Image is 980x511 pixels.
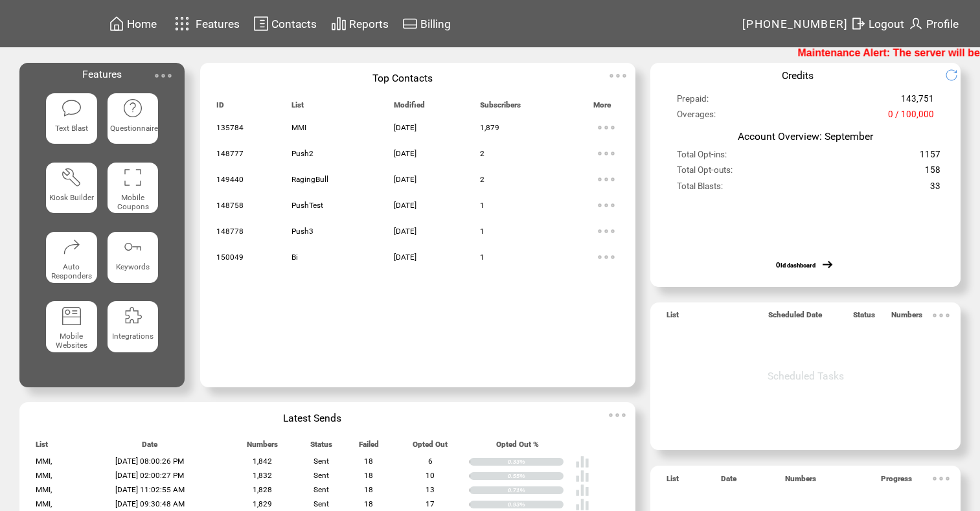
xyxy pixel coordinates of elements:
span: More [593,100,611,115]
span: Opted Out [413,440,448,455]
span: 158 [925,165,940,181]
span: 2 [480,149,484,158]
span: [PHONE_NUMBER] [742,17,849,30]
span: Bi [291,253,298,262]
span: 1,832 [253,471,272,480]
span: 1,842 [253,457,272,466]
span: 1 [480,201,484,210]
img: integrations.svg [122,306,143,326]
span: Total Opt-outs: [677,165,733,181]
img: questionnaire.svg [122,98,143,119]
a: Reports [329,14,391,34]
a: Questionnaire [108,93,159,152]
span: Prepaid: [677,94,709,109]
div: 0.71% [508,486,564,494]
span: Date [721,474,736,489]
a: Auto Responders [46,232,97,291]
a: Billing [400,14,453,34]
span: Top Contacts [372,72,433,84]
span: 150049 [216,253,244,262]
span: Modified [394,100,425,115]
span: Sent [313,471,329,480]
span: 33 [930,181,940,197]
span: [DATE] 02:00:27 PM [115,471,184,480]
span: 143,751 [901,94,934,109]
span: 1,829 [253,499,272,508]
span: Keywords [116,262,150,271]
span: 149440 [216,175,244,184]
span: 13 [426,485,435,494]
span: Scheduled Date [768,310,822,325]
span: 148777 [216,149,244,158]
span: Contacts [271,17,317,30]
img: ellypsis.svg [928,466,954,492]
span: Home [127,17,157,30]
a: Mobile Websites [46,301,97,360]
img: features.svg [171,13,194,34]
span: Account Overview: September [738,130,873,142]
span: [DATE] [394,227,416,236]
img: ellypsis.svg [593,218,619,244]
span: Features [82,68,122,80]
img: refresh.png [945,69,968,82]
img: tool%201.svg [61,167,82,188]
span: [DATE] [394,123,416,132]
img: text-blast.svg [61,98,82,119]
span: 2 [480,175,484,184]
div: 0.93% [508,501,564,508]
span: MMI [291,123,306,132]
span: Opted Out % [496,440,539,455]
span: Subscribers [480,100,521,115]
img: chart.svg [331,16,347,32]
span: List [291,100,304,115]
span: 148758 [216,201,244,210]
span: PushTest [291,201,323,210]
img: ellypsis.svg [593,166,619,192]
img: creidtcard.svg [402,16,418,32]
span: Reports [349,17,389,30]
span: 18 [364,485,373,494]
span: Failed [359,440,379,455]
a: Keywords [108,232,159,291]
span: Questionnaire [110,124,158,133]
span: Numbers [247,440,278,455]
img: ellypsis.svg [150,63,176,89]
span: 0 / 100,000 [888,109,934,125]
img: home.svg [109,16,124,32]
span: 18 [364,457,373,466]
span: MMI, [36,471,52,480]
span: Latest Sends [283,412,341,424]
span: ID [216,100,224,115]
a: Logout [849,14,906,34]
span: [DATE] [394,175,416,184]
span: 1 [480,253,484,262]
span: List [667,474,679,489]
span: 135784 [216,123,244,132]
span: Credits [782,69,814,82]
span: 1157 [920,150,940,165]
div: 0.55% [508,472,564,480]
span: 1,879 [480,123,499,132]
span: Sent [313,457,329,466]
span: [DATE] [394,149,416,158]
span: Sent [313,499,329,508]
span: 1 [480,227,484,236]
a: Old dashboard [776,262,815,269]
span: Kiosk Builder [49,193,94,202]
a: Home [107,14,159,34]
a: Mobile Coupons [108,163,159,221]
span: List [667,310,679,325]
span: Mobile Websites [56,332,87,350]
img: ellypsis.svg [593,244,619,270]
span: 18 [364,471,373,480]
img: profile.svg [908,16,924,32]
span: MMI, [36,457,52,466]
a: Text Blast [46,93,97,152]
span: RagingBull [291,175,328,184]
span: Features [196,17,240,30]
img: ellypsis.svg [605,63,631,89]
a: Features [169,11,242,36]
span: Integrations [112,332,154,341]
span: Auto Responders [51,262,92,280]
span: 6 [428,457,433,466]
